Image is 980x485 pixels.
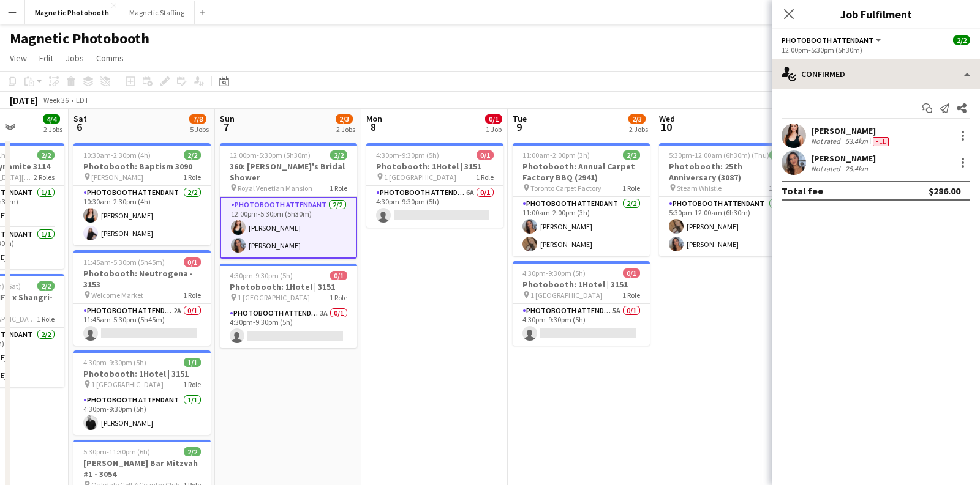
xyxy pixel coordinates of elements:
span: 8 [364,120,382,134]
span: 1 Role [769,183,786,193]
span: 1 Role [330,293,347,302]
span: 1 Role [476,172,494,182]
app-card-role: Photobooth Attendant6A0/14:30pm-9:30pm (5h) [366,186,503,228]
h3: Photobooth: 1Hotel | 3151 [220,281,357,292]
app-card-role: Photobooth Attendant2/212:00pm-5:30pm (5h30m)[PERSON_NAME][PERSON_NAME] [220,197,357,259]
h3: Photobooth: Annual Carpet Factory BBQ (2941) [513,161,650,183]
app-card-role: Photobooth Attendant2/210:30am-2:30pm (4h)[PERSON_NAME][PERSON_NAME] [73,186,211,245]
span: 2/3 [628,114,646,124]
span: View [10,53,27,64]
h3: [PERSON_NAME] Bar Mitzvah #1 - 3054 [73,457,211,479]
span: 2/2 [769,150,786,160]
div: Confirmed [772,59,980,89]
button: Magnetic Photobooth [25,1,119,24]
span: 1 [GEOGRAPHIC_DATA] [238,293,310,302]
a: Jobs [61,50,89,66]
h3: Photobooth: 1Hotel | 3151 [366,161,503,172]
span: 11:45am-5:30pm (5h45m) [83,257,165,267]
span: 2/2 [184,447,201,456]
span: 2/2 [623,150,640,160]
span: Steam Whistle [677,183,722,193]
span: 7 [218,120,235,134]
div: 1 Job [486,125,502,134]
h3: 360: [PERSON_NAME]'s Bridal Shower [220,161,357,183]
span: 1 Role [183,291,201,300]
span: Week 36 [40,95,71,105]
app-job-card: 12:00pm-5:30pm (5h30m)2/2360: [PERSON_NAME]'s Bridal Shower Royal Venetian Mansion1 RolePhotoboot... [220,143,357,259]
app-card-role: Photobooth Attendant3A0/14:30pm-9:30pm (5h) [220,306,357,348]
span: 0/1 [330,271,347,280]
span: 5:30pm-12:00am (6h30m) (Thu) [669,150,769,160]
span: Wed [659,113,675,124]
h1: Magnetic Photobooth [10,29,149,48]
span: 4:30pm-9:30pm (5h) [83,358,146,367]
span: 10:30am-2:30pm (4h) [83,150,151,160]
span: 4:30pm-9:30pm (5h) [376,150,439,160]
span: 2/2 [37,150,55,160]
div: 2 Jobs [336,125,355,134]
div: 53.4km [843,136,870,146]
span: [PERSON_NAME] [91,172,143,182]
span: 12:00pm-5:30pm (5h30m) [230,150,311,160]
h3: Photobooth: 1Hotel | 3151 [513,279,650,290]
span: 2/2 [37,281,55,291]
span: Comms [96,53,124,64]
span: 1 Role [183,172,201,182]
div: Crew has different fees then in role [870,136,891,146]
div: [PERSON_NAME] [811,153,876,164]
app-card-role: Photobooth Attendant1/14:30pm-9:30pm (5h)[PERSON_NAME] [73,393,211,435]
app-job-card: 4:30pm-9:30pm (5h)0/1Photobooth: 1Hotel | 3151 1 [GEOGRAPHIC_DATA]1 RolePhotobooth Attendant5A0/1... [513,261,650,346]
span: 0/1 [623,268,640,278]
span: 1 Role [622,183,640,193]
span: Welcome Market [91,291,143,300]
span: Photobooth Attendant [782,35,873,45]
a: Edit [34,50,58,66]
app-card-role: Photobooth Attendant5A0/14:30pm-9:30pm (5h) [513,304,650,346]
h3: Job Fulfilment [772,6,980,22]
div: [PERSON_NAME] [811,125,891,136]
div: Not rated [811,164,843,173]
div: [DATE] [10,94,38,106]
span: 1 [GEOGRAPHIC_DATA] [91,380,164,389]
div: 4:30pm-9:30pm (5h)0/1Photobooth: 1Hotel | 3151 1 [GEOGRAPHIC_DATA]1 RolePhotobooth Attendant6A0/1... [366,143,503,228]
span: 2/2 [330,150,347,160]
span: Jobs [66,53,84,64]
div: 5 Jobs [190,125,209,134]
span: 1 [GEOGRAPHIC_DATA] [384,172,456,182]
div: $286.00 [929,185,960,197]
div: EDT [76,95,89,105]
span: 6 [72,120,87,134]
h3: Photobooth: 1Hotel | 3151 [73,368,211,379]
span: 11:00am-2:00pm (3h) [522,150,590,160]
span: Edit [39,53,53,64]
span: 1 Role [183,380,201,389]
button: Photobooth Attendant [782,35,883,45]
span: 1/1 [184,358,201,367]
h3: Photobooth: Neutrogena - 3153 [73,268,211,290]
span: 1 Role [622,291,640,300]
h3: Photobooth: 25th Anniversary (3087) [659,161,796,183]
span: Sun [220,113,235,124]
a: View [5,50,32,66]
span: 5:30pm-11:30pm (6h) [83,447,150,456]
span: 4:30pm-9:30pm (5h) [522,268,586,278]
div: 11:45am-5:30pm (5h45m)0/1Photobooth: Neutrogena - 3153 Welcome Market1 RolePhotobooth Attendant2A... [73,250,211,346]
button: Magnetic Staffing [119,1,195,24]
app-job-card: 11:00am-2:00pm (3h)2/2Photobooth: Annual Carpet Factory BBQ (2941) Toronto Carpet Factory1 RolePh... [513,143,650,256]
div: Total fee [782,185,823,197]
span: 0/1 [477,150,494,160]
span: 1 [GEOGRAPHIC_DATA] [530,291,603,300]
span: 4/4 [43,114,60,124]
div: 4:30pm-9:30pm (5h)1/1Photobooth: 1Hotel | 3151 1 [GEOGRAPHIC_DATA]1 RolePhotobooth Attendant1/14:... [73,350,211,435]
a: Comms [91,50,129,66]
span: Sat [73,113,87,124]
span: Mon [366,113,382,124]
app-card-role: Photobooth Attendant2/25:30pm-12:00am (6h30m)[PERSON_NAME][PERSON_NAME] [659,197,796,256]
app-job-card: 10:30am-2:30pm (4h)2/2Photobooth: Baptism 3090 [PERSON_NAME]1 RolePhotobooth Attendant2/210:30am-... [73,143,211,245]
div: 4:30pm-9:30pm (5h)0/1Photobooth: 1Hotel | 3151 1 [GEOGRAPHIC_DATA]1 RolePhotobooth Attendant3A0/1... [220,264,357,348]
span: Fee [873,137,889,146]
